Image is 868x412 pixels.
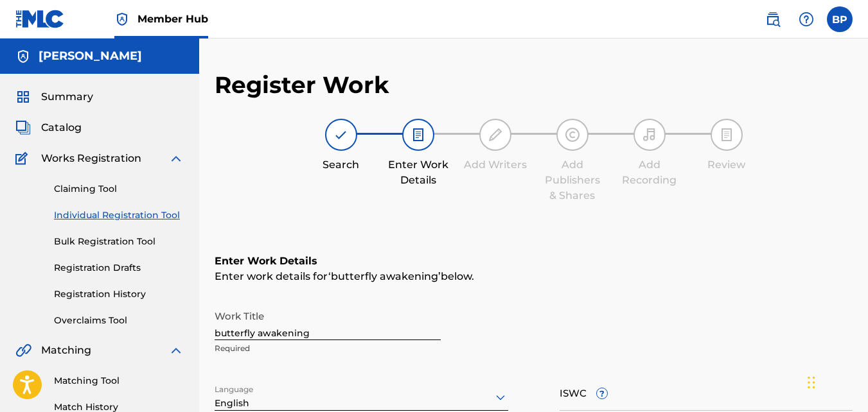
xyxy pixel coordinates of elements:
[695,157,759,173] div: Review
[15,120,82,135] a: CatalogCatalog
[386,157,450,188] div: Enter Work Details
[41,343,91,358] span: Matching
[54,235,184,248] a: Bulk Registration Tool
[333,127,349,142] img: step indicator icon for Search
[331,270,438,282] span: butterfly awakening
[168,343,184,358] img: expand
[215,71,389,99] h2: Register Work
[41,89,93,105] span: Summary
[54,261,184,275] a: Registration Drafts
[597,388,607,399] span: ?
[441,270,474,282] span: below.
[114,12,130,27] img: Top Rightsholder
[15,343,31,358] img: Matching
[411,127,426,142] img: step indicator icon for Enter Work Details
[540,157,605,203] div: Add Publishers & Shares
[39,49,142,64] h5: Bobbye Dee
[488,127,503,142] img: step indicator icon for Add Writers
[54,288,184,301] a: Registration History
[137,12,208,26] span: Member Hub
[15,89,93,105] a: SummarySummary
[463,157,527,173] div: Add Writers
[760,6,786,32] a: Public Search
[15,10,65,28] img: MLC Logo
[54,374,184,388] a: Matching Tool
[15,151,32,166] img: Works Registration
[642,127,657,142] img: step indicator icon for Add Recording
[765,12,781,27] img: search
[719,127,734,142] img: step indicator icon for Review
[54,182,184,196] a: Claiming Tool
[215,343,441,354] p: Required
[804,350,868,412] iframe: Chat Widget
[793,6,819,32] div: Help
[168,151,184,166] img: expand
[15,120,31,135] img: Catalog
[41,120,82,135] span: Catalog
[215,253,853,269] h6: Enter Work Details
[799,12,814,27] img: help
[15,49,31,64] img: Accounts
[215,270,328,282] span: Enter work details for
[832,246,868,350] iframe: Resource Center
[41,151,141,166] span: Works Registration
[309,157,373,173] div: Search
[808,363,815,402] div: Drag
[827,6,853,32] div: User Menu
[15,89,31,105] img: Summary
[54,314,184,327] a: Overclaims Tool
[565,127,580,142] img: step indicator icon for Add Publishers & Shares
[328,270,441,282] span: butterfly awakening
[617,157,682,188] div: Add Recording
[54,209,184,222] a: Individual Registration Tool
